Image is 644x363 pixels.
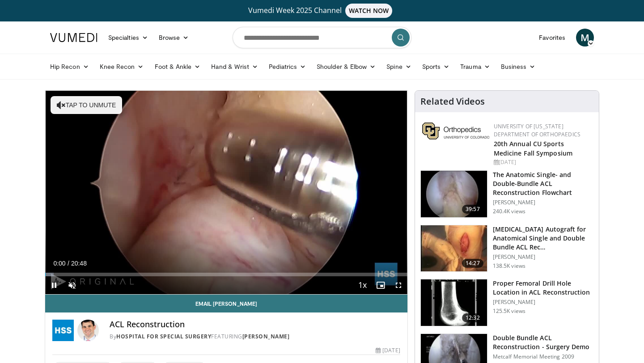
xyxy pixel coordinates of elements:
[45,273,407,276] div: Progress Bar
[71,260,87,267] span: 20:48
[534,29,571,46] a: Favorites
[494,139,572,157] a: 20th Annual CU Sports Medicine Fall Symposium
[381,58,416,76] a: Spine
[421,279,487,326] img: Title_01_100001165_3.jpg.150x105_q85_crop-smart_upscale.jpg
[493,170,593,197] h3: The Anatomic Single- and Double-Bundle ACL Reconstruction Flowchart
[376,346,400,355] div: [DATE]
[94,58,149,76] a: Knee Recon
[45,276,63,294] button: Pause
[45,91,407,295] video-js: Video Player
[149,58,206,76] a: Foot & Ankle
[77,320,99,341] img: Avatar
[153,29,195,46] a: Browse
[63,276,81,294] button: Unmute
[421,225,487,272] img: 281064_0003_1.png.150x105_q85_crop-smart_upscale.jpg
[354,276,372,294] button: Playback Rate
[53,260,65,267] span: 0:00
[496,58,541,76] a: Business
[116,333,211,340] a: Hospital for Special Surgery
[420,96,485,107] h4: Related Videos
[493,299,593,306] p: [PERSON_NAME]
[420,279,593,326] a: 12:32 Proper Femoral Drill Hole Location in ACL Reconstruction [PERSON_NAME] 125.5K views
[462,313,483,322] span: 12:32
[493,208,525,215] p: 240.4K views
[493,225,593,252] h3: [MEDICAL_DATA] Autograft for Anatomical Single and Double Bundle ACL Rec…
[421,171,487,217] img: Fu_0_3.png.150x105_q85_crop-smart_upscale.jpg
[110,320,400,329] h4: ACL Reconstruction
[233,27,411,48] input: Search topics, interventions
[494,122,580,138] a: University of [US_STATE] Department of Orthopaedics
[493,333,593,351] h3: Double Bundle ACL Reconstruction - Surgery Demo
[493,253,593,261] p: [PERSON_NAME]
[45,295,407,312] a: Email [PERSON_NAME]
[45,58,94,76] a: Hip Recon
[493,353,593,360] p: Metcalf Memorial Meeting 2009
[462,259,483,268] span: 14:27
[372,276,390,294] button: Enable picture-in-picture mode
[311,58,381,76] a: Shoulder & Elbow
[50,33,97,42] img: VuMedi Logo
[420,225,593,272] a: 14:27 [MEDICAL_DATA] Autograft for Anatomical Single and Double Bundle ACL Rec… [PERSON_NAME] 138...
[68,260,69,267] span: /
[103,29,153,46] a: Specialties
[52,320,74,341] img: Hospital for Special Surgery
[576,29,594,46] a: M
[110,333,400,341] div: By FEATURING
[420,170,593,218] a: 39:57 The Anatomic Single- and Double-Bundle ACL Reconstruction Flowchart [PERSON_NAME] 240.4K views
[493,199,593,206] p: [PERSON_NAME]
[417,58,455,76] a: Sports
[242,333,290,340] a: [PERSON_NAME]
[493,308,525,315] p: 125.5K views
[493,262,525,270] p: 138.5K views
[494,158,592,166] div: [DATE]
[390,276,407,294] button: Fullscreen
[462,205,483,214] span: 39:57
[51,4,593,18] a: Vumedi Week 2025 ChannelWATCH NOW
[422,122,489,139] img: 355603a8-37da-49b6-856f-e00d7e9307d3.png.150x105_q85_autocrop_double_scale_upscale_version-0.2.png
[51,96,122,114] button: Tap to unmute
[206,58,263,76] a: Hand & Wrist
[455,58,496,76] a: Trauma
[263,58,311,76] a: Pediatrics
[493,279,593,297] h3: Proper Femoral Drill Hole Location in ACL Reconstruction
[345,4,393,18] span: WATCH NOW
